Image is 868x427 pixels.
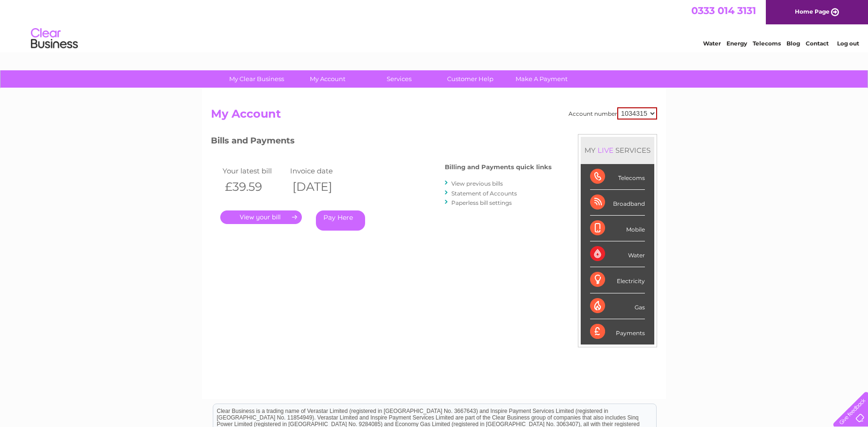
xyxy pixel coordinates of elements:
[596,146,615,155] div: LIVE
[451,199,512,206] a: Paperless bill settings
[220,165,288,177] td: Your latest bill
[288,177,355,196] th: [DATE]
[432,70,509,88] a: Customer Help
[213,5,656,45] div: Clear Business is a trading name of Verastar Limited (registered in [GEOGRAPHIC_DATA] No. 3667643...
[220,210,302,224] a: .
[581,137,654,164] div: MY SERVICES
[211,134,552,150] h3: Bills and Payments
[220,177,288,196] th: £39.59
[445,164,552,171] h4: Billing and Payments quick links
[451,190,517,197] a: Statement of Accounts
[218,70,295,88] a: My Clear Business
[691,5,756,16] span: 0333 014 3131
[753,40,781,47] a: Telecoms
[316,210,365,231] a: Pay Here
[590,319,645,345] div: Payments
[569,107,657,120] div: Account number
[590,190,645,216] div: Broadband
[211,107,657,125] h2: My Account
[590,293,645,319] div: Gas
[288,165,355,177] td: Invoice date
[590,241,645,267] div: Water
[590,164,645,190] div: Telecoms
[30,24,78,53] img: logo.png
[360,70,438,88] a: Services
[837,40,859,47] a: Log out
[726,40,747,47] a: Energy
[590,216,645,241] div: Mobile
[806,40,829,47] a: Contact
[590,267,645,293] div: Electricity
[503,70,580,88] a: Make A Payment
[451,180,503,187] a: View previous bills
[786,40,800,47] a: Blog
[289,70,367,88] a: My Account
[703,40,721,47] a: Water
